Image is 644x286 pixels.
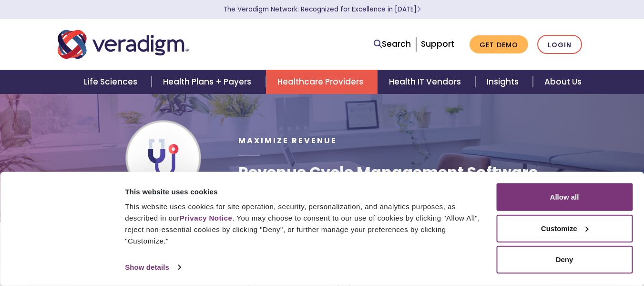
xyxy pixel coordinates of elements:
a: Support [421,38,454,50]
a: Privacy Notice [180,214,232,222]
span: Maximize Revenue [238,135,337,146]
a: Login [537,35,582,54]
img: Veradigm logo [58,29,189,60]
a: The Veradigm Network: Recognized for Excellence in [DATE]Learn More [224,5,421,14]
a: Health IT Vendors [378,70,475,94]
button: Allow all [496,183,633,211]
div: This website uses cookies [125,186,485,197]
a: Life Sciences [72,70,152,94]
div: This website uses cookies for site operation, security, personalization, and analytics purposes, ... [125,201,485,247]
button: Customize [496,214,633,242]
a: Search [374,38,411,51]
a: Healthcare Providers [266,70,378,94]
h1: Revenue Cycle Management Software [238,163,538,181]
a: Get Demo [470,35,528,54]
a: Health Plans + Payers [152,70,266,94]
a: About Us [533,70,593,94]
a: Show details [125,260,180,275]
button: Deny [496,246,633,274]
a: Insights [475,70,533,94]
span: Learn More [417,5,421,14]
